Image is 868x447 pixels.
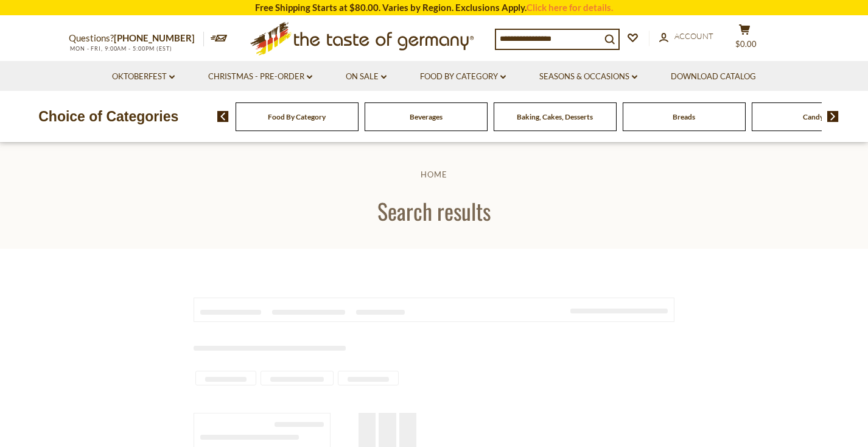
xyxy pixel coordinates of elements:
[268,112,326,121] a: Food By Category
[673,112,695,121] a: Breads
[346,70,387,84] a: On Sale
[517,112,593,121] a: Baking, Cakes, Desserts
[112,70,175,84] a: Oktoberfest
[674,31,713,41] span: Account
[114,32,195,43] a: [PHONE_NUMBER]
[69,30,204,46] p: Questions?
[803,112,824,121] a: Candy
[217,111,229,122] img: previous arrow
[420,70,506,84] a: Food By Category
[69,45,172,52] span: MON - FRI, 9:00AM - 5:00PM (EST)
[671,70,756,84] a: Download Catalog
[659,30,713,43] a: Account
[527,2,613,13] a: Click here for details.
[421,170,447,179] a: Home
[726,24,763,54] button: $0.00
[735,39,757,49] span: $0.00
[410,112,443,121] a: Beverages
[38,197,830,224] h1: Search results
[208,70,312,84] a: Christmas - PRE-ORDER
[827,111,839,122] img: next arrow
[539,70,637,84] a: Seasons & Occasions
